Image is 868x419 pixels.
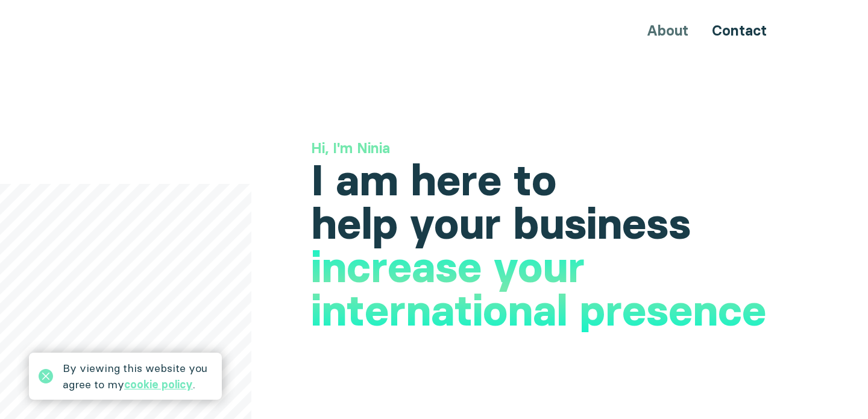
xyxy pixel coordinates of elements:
[124,377,193,391] a: cookie policy
[311,245,786,332] h1: increase your international presence
[311,159,786,245] h1: I am here to help your business
[63,360,212,392] div: By viewing this website you agree to my .
[311,138,786,159] h3: Hi, I'm Ninia
[712,22,767,39] a: Contact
